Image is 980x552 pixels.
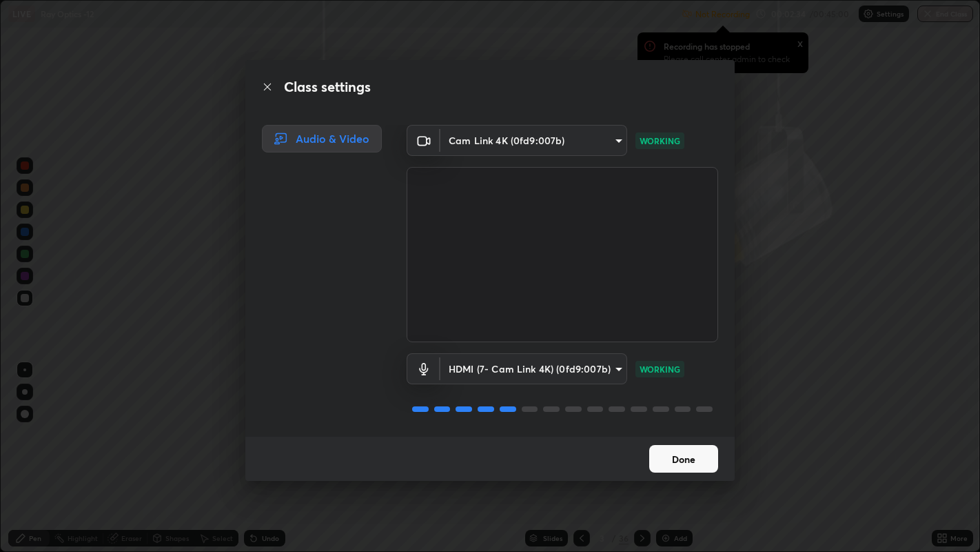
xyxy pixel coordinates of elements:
p: WORKING [640,135,680,147]
div: Audio & Video [262,125,382,152]
div: Cam Link 4K (0fd9:007b) [440,125,627,156]
div: Cam Link 4K (0fd9:007b) [440,353,627,384]
button: Done [649,445,718,473]
p: WORKING [640,363,680,375]
h2: Class settings [284,77,371,97]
